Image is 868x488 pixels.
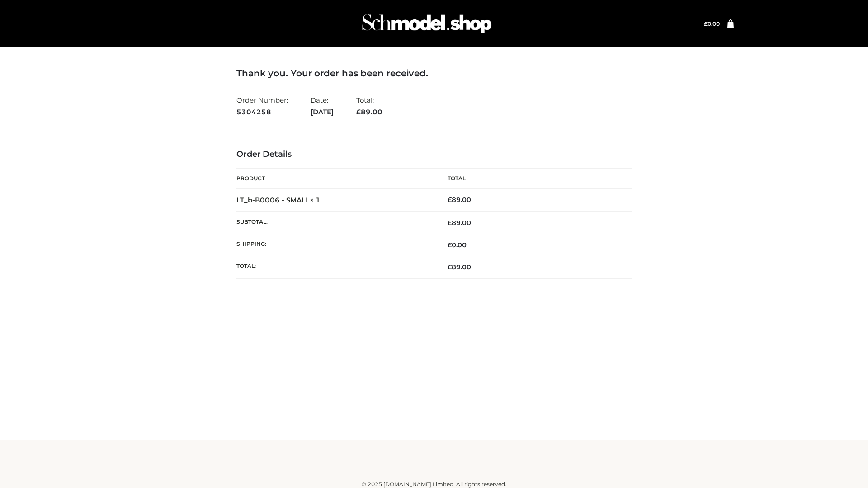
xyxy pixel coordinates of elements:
a: £0.00 [704,20,720,27]
li: Date: [311,92,334,120]
th: Shipping: [236,234,434,256]
span: 89.00 [356,108,382,116]
bdi: 89.00 [448,196,471,204]
span: 89.00 [448,263,471,271]
strong: LT_b-B0006 - SMALL [236,196,321,204]
th: Subtotal: [236,211,434,234]
span: £ [448,241,452,249]
h3: Order Details [236,150,632,160]
strong: × 1 [310,196,321,204]
span: £ [448,219,452,227]
span: £ [448,263,452,271]
span: £ [448,196,452,204]
th: Product [236,169,434,189]
h3: Thank you. Your order has been received. [236,68,632,79]
img: Schmodel Admin 964 [359,6,495,42]
th: Total: [236,256,434,278]
li: Order Number: [236,92,288,120]
span: 89.00 [448,219,471,227]
span: £ [356,108,361,116]
strong: 5304258 [236,106,288,118]
th: Total [434,169,632,189]
bdi: 0.00 [448,241,467,249]
bdi: 0.00 [704,20,720,27]
li: Total: [356,92,382,120]
strong: [DATE] [311,106,334,118]
span: £ [704,20,708,27]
